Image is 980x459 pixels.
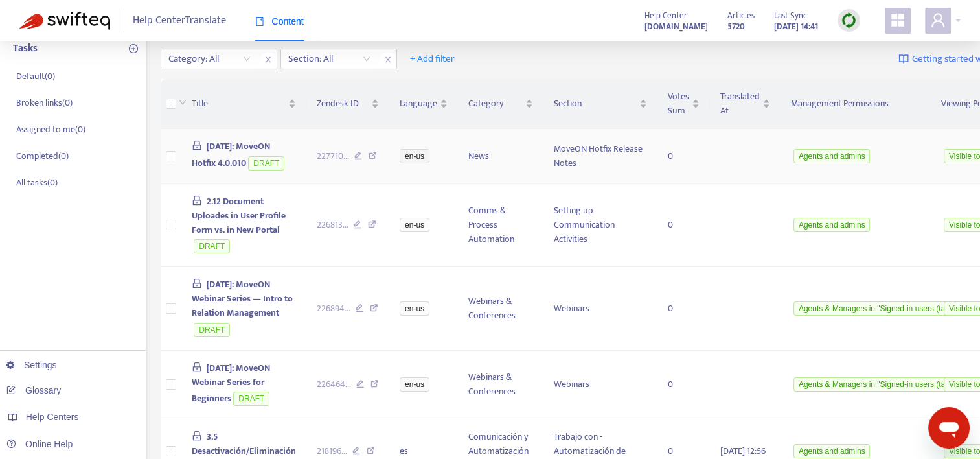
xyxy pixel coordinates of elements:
span: [DATE]: MoveON Webinar Series for Beginners [192,360,271,406]
span: 2.12 Document Uploades in User Profile Form vs. in New Portal [192,194,286,237]
th: Category [458,79,543,129]
td: Webinars [543,267,657,351]
span: Title [192,97,286,111]
span: lock [192,278,202,288]
span: user [930,12,946,28]
span: lock [192,195,202,206]
strong: [DOMAIN_NAME] [644,19,708,34]
td: MoveON Hotfix Release Notes [543,129,657,184]
span: Agents and admins [793,444,871,458]
span: en-us [400,218,429,232]
img: Swifteq [19,12,110,30]
span: 227710 ... [317,149,349,163]
span: book [255,17,264,26]
p: Broken links ( 0 ) [16,96,73,110]
img: sync.dc5367851b00ba804db3.png [841,12,857,29]
th: Language [389,79,458,129]
p: Completed ( 0 ) [16,149,69,163]
span: plus-circle [129,44,138,53]
span: Agents and admins [793,218,871,232]
span: lock [192,362,202,372]
span: DRAFT [233,392,269,406]
span: [DATE] 12:56 [720,443,766,458]
img: image-link [898,54,909,64]
p: Tasks [13,41,38,56]
th: Title [181,79,306,129]
span: Last Sync [774,8,807,23]
span: 226813 ... [317,218,348,232]
th: Zendesk ID [306,79,390,129]
p: Assigned to me ( 0 ) [16,123,85,136]
td: 0 [657,351,710,420]
span: Language [400,97,437,111]
th: Votes Sum [657,79,710,129]
span: en-us [400,301,429,316]
a: [DOMAIN_NAME] [644,19,708,34]
th: Translated At [710,79,781,129]
span: lock [192,430,202,441]
td: Setting up Communication Activities [543,184,657,268]
a: Settings [6,360,57,370]
span: Articles [727,8,755,23]
td: News [458,129,543,184]
th: Section [543,79,657,129]
td: 0 [657,184,710,268]
a: Glossary [6,385,61,395]
td: Comms & Process Automation [458,184,543,268]
span: Translated At [720,89,760,118]
span: en-us [400,149,429,163]
span: Help Center [644,8,687,23]
span: Content [255,16,304,27]
span: Help Centers [26,412,79,422]
span: lock [192,140,202,150]
span: Help Center Translate [133,8,226,33]
span: en-us [400,377,429,392]
span: Zendesk ID [317,97,369,111]
span: close [260,52,277,67]
span: 226464 ... [317,377,351,392]
span: Section [554,97,637,111]
th: Management Permissions [781,79,931,129]
strong: 5720 [727,19,745,34]
td: Webinars & Conferences [458,267,543,351]
span: down [179,99,187,106]
span: Category [468,97,523,111]
span: appstore [890,12,906,28]
span: DRAFT [248,156,284,171]
iframe: Button to launch messaging window [928,407,970,449]
a: Online Help [6,439,73,449]
span: 218196 ... [317,444,347,458]
td: 0 [657,129,710,184]
strong: [DATE] 14:41 [774,19,818,34]
span: DRAFT [194,323,230,337]
span: [DATE]: MoveON Hotfix 4.0.010 [192,139,271,171]
span: 226894 ... [317,301,350,316]
span: Agents and admins [793,149,871,163]
button: + Add filter [400,49,464,69]
td: Webinars & Conferences [458,351,543,420]
p: Default ( 0 ) [16,69,55,83]
span: DRAFT [194,239,230,253]
p: All tasks ( 0 ) [16,176,58,189]
td: Webinars [543,351,657,420]
span: [DATE]: MoveON Webinar Series — Intro to Relation Management [192,277,293,320]
span: + Add filter [410,51,455,67]
td: 0 [657,267,710,351]
span: close [380,52,396,67]
span: Votes Sum [668,89,689,118]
